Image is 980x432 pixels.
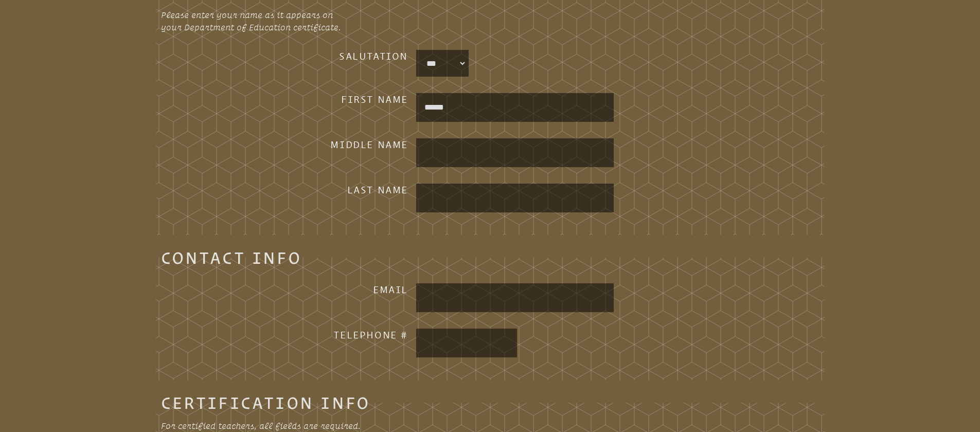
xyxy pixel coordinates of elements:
p: For certified teachers, all fields are required. [161,420,490,432]
legend: Certification Info [161,397,370,409]
legend: Contact Info [161,251,301,264]
p: Please enter your name as it appears on your Department of Education certificate. [161,9,490,33]
h3: Salutation [243,50,408,62]
h3: Telephone # [243,329,408,341]
h3: Email [243,283,408,296]
h3: Middle Name [243,138,408,151]
h3: First Name [243,93,408,105]
h3: Last Name [243,184,408,196]
select: persons_salutation [418,52,467,75]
